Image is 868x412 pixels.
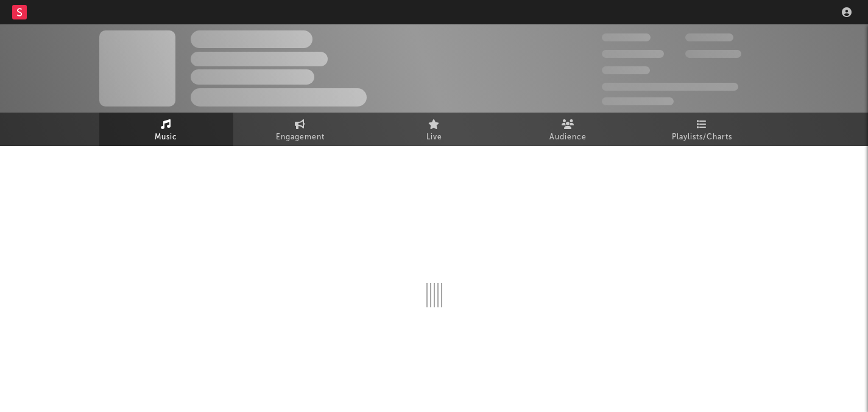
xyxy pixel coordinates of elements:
span: Live [426,130,442,145]
span: 50,000,000 Monthly Listeners [602,83,738,91]
a: Playlists/Charts [635,113,769,146]
span: 300,000 [602,33,651,41]
span: Engagement [276,130,325,145]
span: Playlists/Charts [672,130,732,145]
span: Music [155,130,177,145]
span: Jump Score: 85.0 [602,97,674,105]
a: Engagement [233,113,367,146]
span: Audience [549,130,587,145]
span: 1,000,000 [685,50,741,58]
span: 50,000,000 [602,50,664,58]
a: Music [99,113,233,146]
a: Live [367,113,501,146]
span: 100,000 [685,33,733,41]
span: 100,000 [602,66,650,74]
a: Audience [501,113,635,146]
